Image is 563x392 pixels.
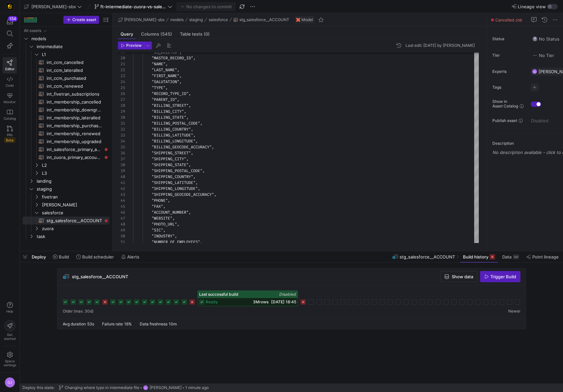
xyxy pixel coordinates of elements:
[152,109,184,114] span: "BILLING_CITY"
[118,108,125,114] div: 29
[165,85,168,90] span: ,
[152,233,175,239] span: "INDUSTRY"
[189,103,191,108] span: ,
[152,216,172,221] span: "WEBSITE"
[22,2,84,11] button: [PERSON_NAME]-sbx
[22,114,110,122] a: int_membership_lateralled​​​​​​​​​​
[118,138,125,144] div: 34
[87,321,94,326] span: 53s
[400,254,455,259] span: stg_salesforce__ACCOUNT
[169,321,177,326] span: 10m
[72,17,96,22] span: Create asset
[193,55,195,61] span: ,
[42,193,109,201] span: fivetran
[239,17,289,22] span: stg_salesforce__ACCOUNT
[118,215,125,221] div: 47
[152,91,189,96] span: "RECORD_TYPE_ID"
[118,61,125,67] div: 21
[37,185,109,193] span: staging
[3,349,17,370] a: Spacesettings
[118,221,125,227] div: 48
[22,106,110,114] div: Press SPACE to select this row.
[152,204,163,209] span: "FAX"
[152,150,191,156] span: "SHIPPING_STREET"
[200,121,202,126] span: ,
[152,162,189,167] span: "SHIPPING_STATE"
[63,16,99,24] button: Create asset
[5,377,15,388] div: GJ
[152,133,193,138] span: "BILLING_LATITUDE"
[57,383,210,392] button: Changing where typo in intermediate fileGJ[PERSON_NAME]1 minute ago
[47,114,102,122] span: int_membership_lateralled​​​​​​​​​​
[118,186,125,192] div: 42
[150,385,182,390] span: [PERSON_NAME]
[499,251,522,262] button: Data3M
[118,227,125,233] div: 49
[152,127,191,132] span: "BILLING_COUNTRY"
[152,55,193,61] span: "MASTER_RECORD_ID"
[188,16,204,24] button: staging
[118,97,125,103] div: 27
[31,4,76,9] span: [PERSON_NAME]-sbx
[127,254,139,259] span: Alerts
[22,385,54,390] span: Deploy this state:
[3,16,17,28] button: 154
[37,233,109,240] span: task
[22,50,110,58] div: Press SPACE to select this row.
[152,180,195,185] span: "SHIPPING_LATITUDE"
[22,130,110,137] div: Press SPACE to select this row.
[143,385,148,390] div: GJ
[152,103,189,108] span: "BILLING_STREET"
[4,137,15,143] span: Beta
[152,138,195,144] span: "BILLING_LONGITUDE"
[186,115,189,120] span: ,
[22,74,110,82] div: Press SPACE to select this row.
[73,251,117,262] button: Build scheduler
[47,217,102,225] span: stg_salesforce__ACCOUNT​​​​​​​​​​
[47,75,102,82] span: int_ccm_purchased​​​​​​​​​​
[22,169,110,177] div: Press SPACE to select this row.
[197,290,298,306] button: Last successful buildDisabledready3Mrows[DATE] 18:45
[296,18,300,22] img: undefined
[118,114,125,120] div: 30
[121,32,133,36] span: Query
[47,154,102,161] span: int_zuora_primary_accounts​​​​​​​​​​
[175,233,177,239] span: ,
[22,153,110,161] a: int_zuora_primary_accounts​​​​​​​​​​
[59,254,69,259] span: Build
[140,321,167,326] span: Data freshness
[47,82,102,90] span: int_ccm_renewed​​​​​​​​​​
[177,222,179,227] span: ,
[177,67,179,73] span: ,
[198,186,200,191] span: ,
[118,120,125,126] div: 31
[508,309,520,314] span: Newer
[118,180,125,186] div: 41
[63,321,86,326] span: Avg duration
[118,42,144,49] button: Preview
[37,43,109,50] span: intermediate
[492,53,525,58] span: Tier
[513,254,519,259] div: 3M
[42,51,109,58] span: L1
[490,274,516,279] span: Trigger Build
[7,3,13,10] img: https://storage.googleapis.com/y42-prod-data-exchange/images/uAsz27BndGEK0hZWDFeOjoxA7jCwgK9jE472...
[118,144,125,150] div: 35
[22,27,110,35] div: Press SPACE to select this row.
[22,35,110,43] div: Press SPACE to select this row.
[100,4,166,9] span: ft-intermediate-zuora-vs-salesforce-08052025
[214,192,216,197] span: ,
[22,185,110,193] div: Press SPACE to select this row.
[152,174,193,179] span: "SHIPPING_COUNTRY"
[22,58,110,66] a: int_ccm_cancelled​​​​​​​​​​
[93,2,174,11] button: ft-intermediate-zuora-vs-salesforce-08052025
[152,156,186,162] span: "SHIPPING_CITY"
[118,150,125,156] div: 36
[126,43,142,48] span: Preview
[189,210,191,215] span: ,
[47,59,102,66] span: int_ccm_cancelled​​​​​​​​​​
[22,161,110,169] div: Press SPACE to select this row.
[118,79,125,85] div: 24
[4,116,16,120] span: Catalog
[492,99,518,108] span: Show in Asset Catalog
